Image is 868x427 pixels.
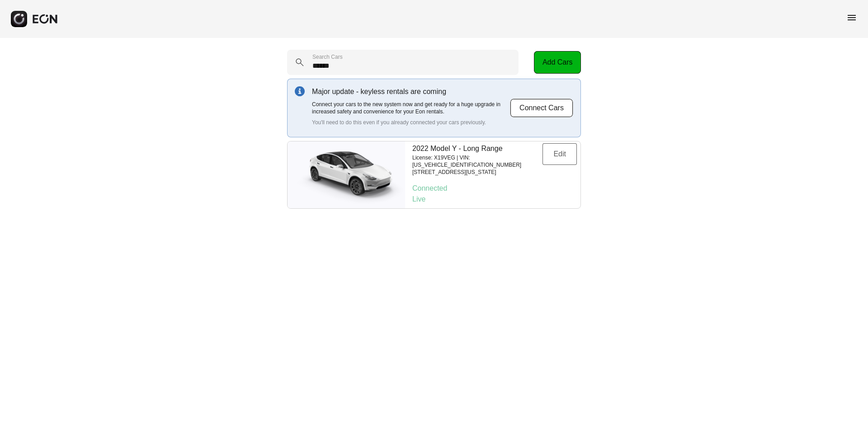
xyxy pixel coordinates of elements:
p: Live [412,194,577,205]
p: [STREET_ADDRESS][US_STATE] [412,169,542,176]
p: Connected [412,183,577,194]
p: Major update - keyless rentals are coming [312,86,510,97]
p: You'll need to do this even if you already connected your cars previously. [312,119,510,126]
p: License: X19VEG | VIN: [US_VEHICLE_IDENTIFICATION_NUMBER] [412,154,542,169]
img: car [288,145,405,204]
span: menu [846,12,857,23]
button: Edit [542,143,577,165]
p: Connect your cars to the new system now and get ready for a huge upgrade in increased safety and ... [312,101,510,115]
button: Add Cars [534,51,581,74]
button: Connect Cars [510,99,573,117]
img: info [295,86,305,96]
p: 2022 Model Y - Long Range [412,143,542,154]
label: Search Cars [312,53,343,61]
